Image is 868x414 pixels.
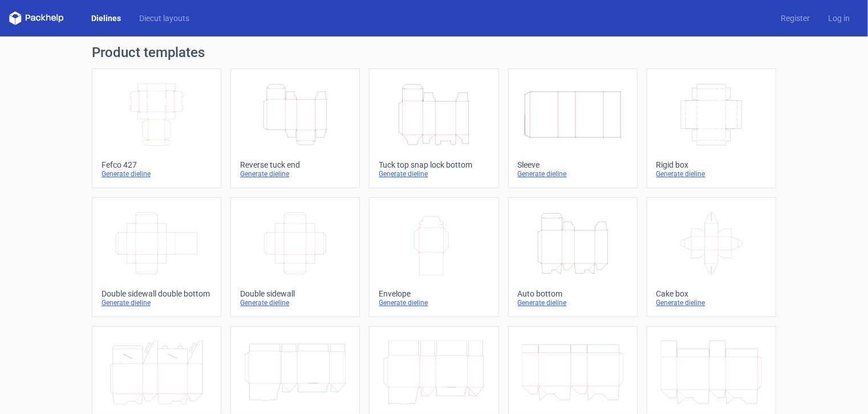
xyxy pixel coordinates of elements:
div: Generate dieline [379,169,489,178]
a: Double sidewallGenerate dieline [230,197,360,317]
a: EnvelopeGenerate dieline [369,197,498,317]
div: Double sidewall [240,289,350,298]
div: Envelope [379,289,489,298]
a: Cake boxGenerate dieline [647,197,776,317]
div: Generate dieline [656,169,766,178]
div: Reverse tuck end [240,160,350,169]
a: Rigid boxGenerate dieline [647,68,776,188]
div: Generate dieline [379,298,489,307]
a: Log in [819,13,859,24]
a: Reverse tuck endGenerate dieline [230,68,360,188]
a: Tuck top snap lock bottomGenerate dieline [369,68,498,188]
div: Tuck top snap lock bottom [379,160,489,169]
div: Generate dieline [518,298,628,307]
h1: Product templates [92,46,776,59]
a: Register [772,13,819,24]
div: Cake box [656,289,766,298]
a: Dielines [82,13,130,24]
a: Diecut layouts [130,13,198,24]
div: Generate dieline [102,298,212,307]
a: Fefco 427Generate dieline [92,68,221,188]
div: Generate dieline [240,169,350,178]
div: Rigid box [656,160,766,169]
div: Auto bottom [518,289,628,298]
div: Fefco 427 [102,160,212,169]
a: SleeveGenerate dieline [508,68,638,188]
div: Generate dieline [518,169,628,178]
div: Double sidewall double bottom [102,289,212,298]
div: Generate dieline [656,298,766,307]
a: Double sidewall double bottomGenerate dieline [92,197,221,317]
a: Auto bottomGenerate dieline [508,197,638,317]
div: Generate dieline [102,169,212,178]
div: Generate dieline [240,298,350,307]
div: Sleeve [518,160,628,169]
